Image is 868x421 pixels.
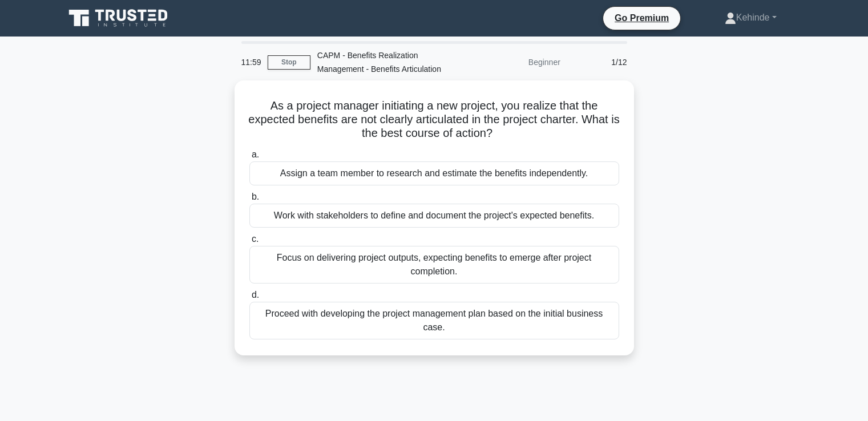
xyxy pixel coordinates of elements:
span: d. [252,290,259,299]
div: 11:59 [235,51,268,74]
div: Assign a team member to research and estimate the benefits independently. [249,161,619,185]
h5: As a project manager initiating a new project, you realize that the expected benefits are not cle... [248,99,620,141]
div: Focus on delivering project outputs, expecting benefits to emerge after project completion. [249,246,619,284]
a: Go Premium [608,11,676,25]
div: 1/12 [567,51,634,74]
div: Work with stakeholders to define and document the project's expected benefits. [249,204,619,228]
span: b. [252,192,259,201]
a: Kehinde [697,6,804,29]
div: Proceed with developing the project management plan based on the initial business case. [249,302,619,339]
span: c. [252,234,259,244]
span: a. [252,149,259,159]
div: CAPM - Benefits Realization Management - Benefits Articulation [310,44,467,80]
div: Beginner [467,51,567,74]
a: Stop [268,55,310,70]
